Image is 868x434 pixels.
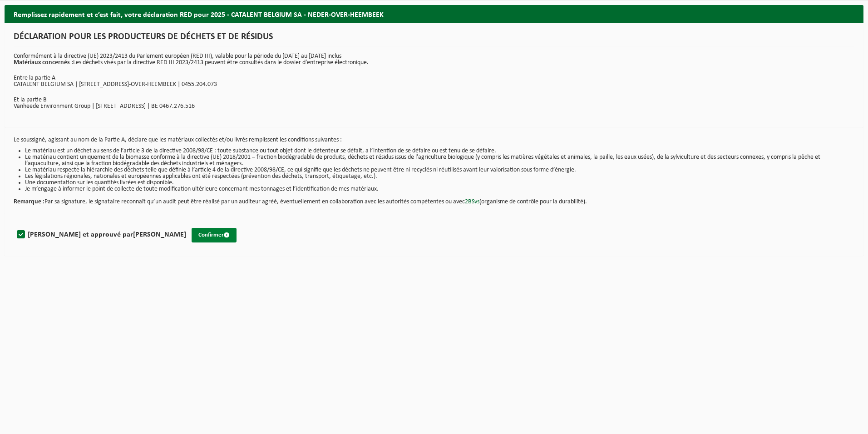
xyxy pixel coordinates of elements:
p: Conformément à la directive (UE) 2023/2413 du Parlement européen (RED III), valable pour la pério... [14,53,854,66]
strong: Matériaux concernés : [14,59,73,66]
label: [PERSON_NAME] et approuvé par [15,228,186,242]
p: Vanheede Environment Group | [STREET_ADDRESS] | BE 0467.276.516 [14,103,854,110]
a: 2BSvs [465,198,479,205]
li: Le matériau respecte la hiérarchie des déchets telle que définie à l’article 4 de la directive 20... [25,167,854,173]
p: Et la partie B [14,97,854,103]
h2: Remplissez rapidement et c’est fait, votre déclaration RED pour 2025 - CATALENT BELGIUM SA - NEDE... [5,5,863,23]
li: Une documentation sur les quantités livrées est disponible. [25,180,854,186]
p: Entre la partie A [14,75,854,81]
li: Les législations régionales, nationales et européennes applicables ont été respectées (prévention... [25,173,854,180]
p: CATALENT BELGIUM SA | [STREET_ADDRESS]-OVER-HEEMBEEK | 0455.204.073 [14,81,854,88]
h1: DÉCLARATION POUR LES PRODUCTEURS DE DÉCHETS ET DE RÉSIDUS [14,32,854,46]
p: Le soussigné, agissant au nom de la Partie A, déclare que les matériaux collectés et/ou livrés re... [14,137,854,143]
strong: Remarque : [14,198,44,205]
li: Le matériau est un déchet au sens de l’article 3 de la directive 2008/98/CE : toute substance ou ... [25,148,854,154]
li: Je m’engage à informer le point de collecte de toute modification ultérieure concernant mes tonna... [25,186,854,192]
strong: [PERSON_NAME] [133,231,186,238]
li: Le matériau contient uniquement de la biomasse conforme à la directive (UE) 2018/2001 – fraction ... [25,154,854,167]
button: Confirmer [192,228,237,242]
p: Par sa signature, le signataire reconnaît qu’un audit peut être réalisé par un auditeur agréé, év... [14,192,854,205]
